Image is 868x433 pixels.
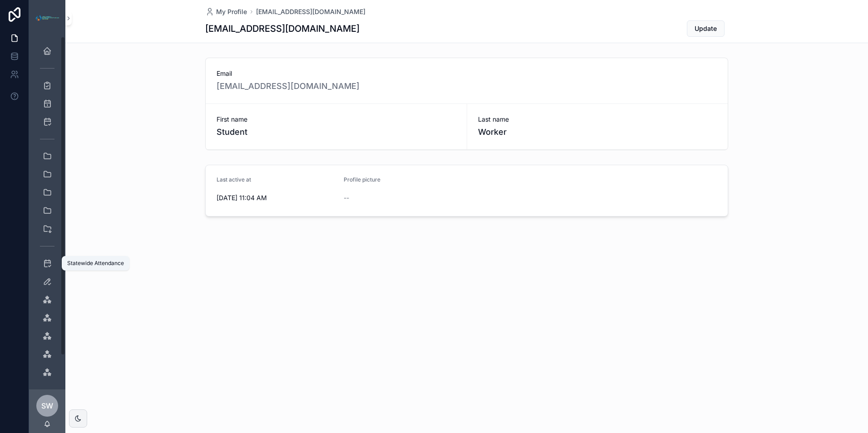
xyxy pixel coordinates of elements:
[217,193,336,202] span: [DATE] 11:04 AM
[67,260,124,267] div: Statewide Attendance
[35,15,60,22] img: App logo
[687,20,725,37] button: Update
[344,193,349,202] span: --
[478,126,717,138] span: Worker
[217,69,717,78] span: Email
[256,7,365,16] a: [EMAIL_ADDRESS][DOMAIN_NAME]
[217,115,456,124] span: First name
[29,36,65,389] div: scrollable content
[205,22,360,35] h1: [EMAIL_ADDRESS][DOMAIN_NAME]
[41,400,53,411] span: SW
[217,80,360,93] a: [EMAIL_ADDRESS][DOMAIN_NAME]
[478,115,717,124] span: Last name
[217,176,251,183] span: Last active at
[205,7,247,16] a: My Profile
[695,24,717,33] span: Update
[344,176,380,183] span: Profile picture
[217,126,456,138] span: Student
[216,7,247,16] span: My Profile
